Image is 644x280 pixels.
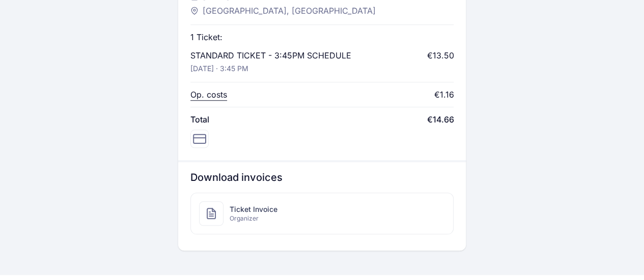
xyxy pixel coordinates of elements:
p: 1 Ticket: [190,31,222,43]
a: Ticket InvoiceOrganizer [190,193,454,234]
p: STANDARD TICKET - 3:45PM SCHEDULE [190,49,351,61]
span: Total [190,113,209,126]
div: €13.50 [427,49,454,61]
span: Ticket Invoice [230,204,277,214]
p: [DATE] · 3:45 PM [190,64,248,74]
p: Op. costs [190,88,227,101]
div: €1.16 [434,88,454,101]
span: €14.66 [427,113,454,126]
span: [GEOGRAPHIC_DATA], [GEOGRAPHIC_DATA] [203,5,376,17]
h3: Download invoices [190,170,454,184]
span: Organizer [230,214,277,223]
